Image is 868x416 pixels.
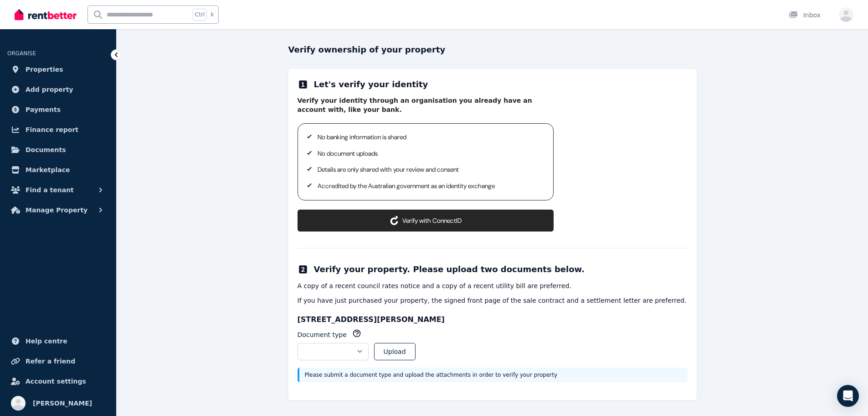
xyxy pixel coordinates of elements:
[7,372,109,390] a: Account settings
[26,184,74,195] span: Find a tenant
[298,296,688,305] p: If you have just purchased your property, the signed front page of the sale contract and a settle...
[7,141,109,159] a: Documents
[298,330,347,339] label: Document type
[26,124,78,135] span: Finance report
[7,60,109,79] a: Properties
[7,332,109,350] a: Help centre
[26,164,70,175] span: Marketplace
[789,11,821,20] div: Inbox
[298,210,554,232] button: Verify with ConnectID
[7,121,109,139] a: Finance report
[26,336,67,347] span: Help centre
[26,376,86,387] span: Account settings
[374,343,416,360] button: Upload
[314,78,428,91] h2: Let's verify your identity
[288,43,697,56] p: Verify ownership of your property
[305,371,682,379] p: Please submit a document type and upload the attachments in order to verify your property
[837,385,859,407] div: Open Intercom Messenger
[26,356,75,367] span: Refer a friend
[7,201,109,219] button: Manage Property
[7,100,109,119] a: Payments
[26,144,66,155] span: Documents
[318,133,543,142] p: No banking information is shared
[26,64,63,75] span: Properties
[7,161,109,179] a: Marketplace
[26,84,73,95] span: Add property
[33,398,92,409] span: [PERSON_NAME]
[298,314,688,325] h3: [STREET_ADDRESS][PERSON_NAME]
[7,181,109,199] button: Find a tenant
[193,9,207,21] span: Ctrl
[26,104,61,115] span: Payments
[318,149,543,158] p: No document uploads
[211,11,214,18] span: k
[298,96,554,114] p: Verify your identity through an organisation you already have an account with, like your bank.
[7,80,109,99] a: Add property
[7,50,36,57] span: ORGANISE
[7,352,109,370] a: Refer a friend
[15,8,77,21] img: RentBetter
[314,263,585,276] h2: Verify your property. Please upload two documents below.
[318,182,543,191] p: Accredited by the Australian government as an identity exchange
[26,205,87,216] span: Manage Property
[318,165,543,174] p: Details are only shared with your review and consent
[298,281,688,290] p: A copy of a recent council rates notice and a copy of a recent utility bill are preferred.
